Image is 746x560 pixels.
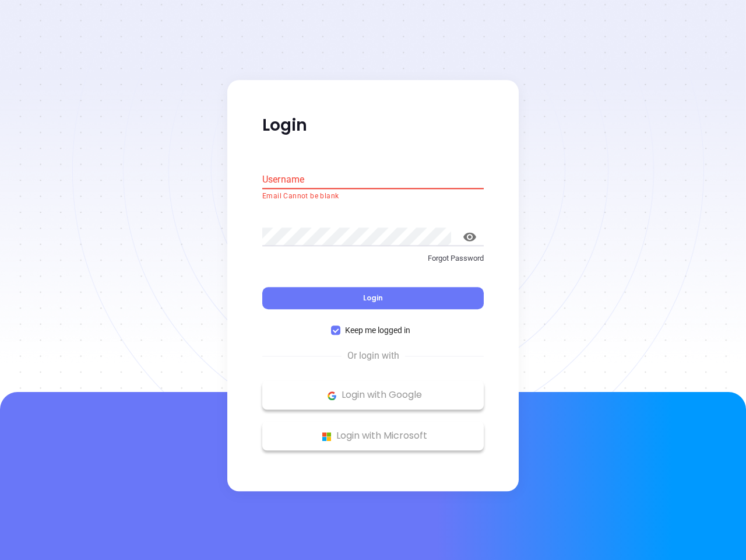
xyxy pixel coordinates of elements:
p: Login with Google [268,387,478,404]
p: Login [262,115,484,136]
a: Forgot Password [262,253,484,274]
button: Google Logo Login with Google [262,381,484,410]
span: Login [363,293,383,303]
img: Microsoft Logo [319,429,334,444]
p: Login with Microsoft [268,428,478,445]
img: Google Logo [325,388,339,403]
p: Email Cannot be blank [262,191,484,202]
button: Microsoft Logo Login with Microsoft [262,422,484,451]
span: Or login with [342,349,405,363]
button: toggle password visibility [456,223,484,251]
button: Login [262,288,484,310]
span: Keep me logged in [340,324,415,337]
p: Forgot Password [262,253,484,264]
